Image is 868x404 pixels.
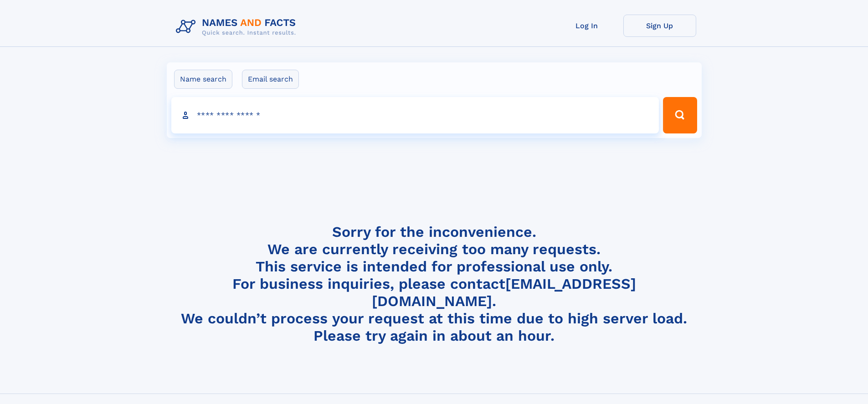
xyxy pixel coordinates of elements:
[372,275,636,310] a: [EMAIL_ADDRESS][DOMAIN_NAME]
[663,97,697,133] button: Search Button
[174,70,232,89] label: Name search
[550,15,623,37] a: Log In
[171,97,659,133] input: search input
[172,223,696,345] h4: Sorry for the inconvenience. We are currently receiving too many requests. This service is intend...
[242,70,299,89] label: Email search
[172,15,303,39] img: Logo Names and Facts
[623,15,696,37] a: Sign Up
